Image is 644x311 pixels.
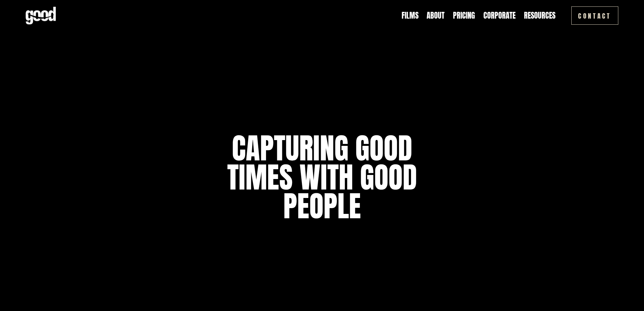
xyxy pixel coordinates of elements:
[524,10,555,21] a: folder dropdown
[571,6,618,25] a: Contact
[204,134,440,220] h1: capturing good times with good people
[427,10,445,21] a: About
[453,10,475,21] a: Pricing
[483,10,516,21] a: Corporate
[402,10,419,21] a: Films
[26,7,56,24] img: Good Feeling Films
[524,11,555,20] span: Resources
